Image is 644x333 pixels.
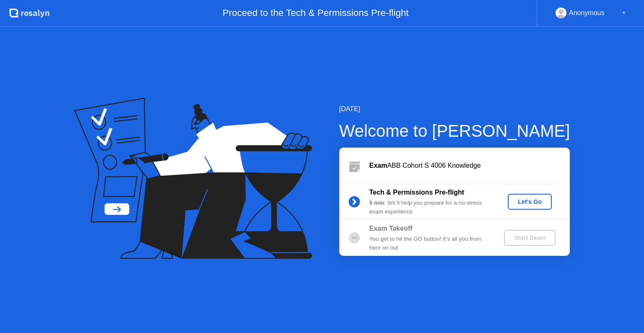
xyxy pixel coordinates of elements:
button: Let's Go [508,194,552,210]
div: [DATE] [339,104,570,114]
div: ▼ [622,8,626,18]
button: Start Exam [504,230,556,246]
div: Welcome to [PERSON_NAME] [339,118,570,143]
b: Exam Takeoff [369,225,413,232]
div: Let's Go [511,198,548,205]
div: : We’ll help you prepare for a no-stress exam experience [369,199,490,216]
div: ABB Cohort S 4006 Knowledge [369,161,570,171]
div: You get to hit the GO button! It’s all you from here on out [369,235,490,252]
div: Start Exam [507,234,552,241]
b: 5 min [369,200,384,206]
b: Exam [369,162,387,169]
div: Anonymous [569,8,605,18]
b: Tech & Permissions Pre-flight [369,189,464,196]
